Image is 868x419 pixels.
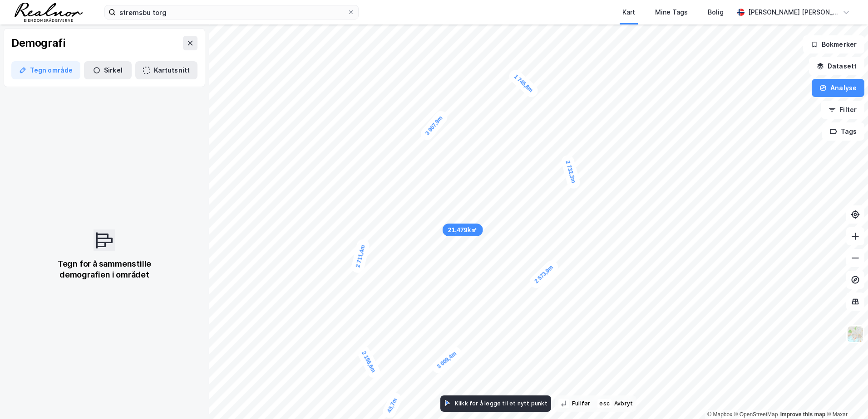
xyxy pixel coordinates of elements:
[84,61,132,79] button: Sirkel
[708,7,724,18] div: Bolig
[560,154,582,190] div: Map marker
[11,36,65,50] div: Demografi
[748,7,839,18] div: [PERSON_NAME] [PERSON_NAME]
[734,411,778,418] a: OpenStreetMap
[823,375,868,419] div: Kontrollprogram for chat
[822,122,864,141] button: Tags
[135,61,197,79] button: Kartutsnitt
[116,5,347,19] input: Søk på adresse, matrikkel, gårdeiere, leietakere eller personer
[15,3,83,22] img: realnor-logo.934646d98de889bb5806.png
[780,411,825,418] a: Improve this map
[507,68,540,100] div: Map marker
[707,411,732,418] a: Mapbox
[823,375,868,419] iframe: Chat Widget
[429,344,464,375] div: Map marker
[821,101,864,119] button: Filter
[46,258,163,280] div: Tegn for å sammenstille demografien i området
[847,326,864,343] img: Z
[443,224,483,236] div: Map marker
[355,344,382,380] div: Map marker
[803,35,864,54] button: Bokmerker
[527,258,560,291] div: Map marker
[622,7,635,18] div: Kart
[655,7,688,18] div: Mine Tags
[418,108,450,142] div: Map marker
[11,61,80,79] button: Tegn område
[812,79,864,97] button: Analyse
[350,238,371,274] div: Map marker
[809,57,864,75] button: Datasett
